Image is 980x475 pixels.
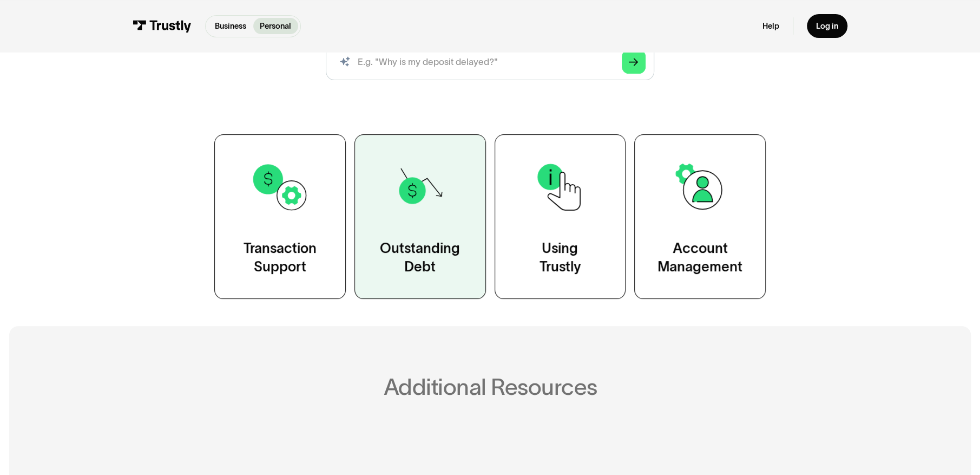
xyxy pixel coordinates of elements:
h2: Additional Resources [161,374,819,399]
img: Trustly Logo [133,20,192,32]
a: UsingTrustly [495,134,626,299]
a: Personal [253,18,298,34]
div: Outstanding Debt [380,239,460,276]
p: Business [215,20,246,32]
a: AccountManagement [634,134,766,299]
a: OutstandingDebt [354,134,486,299]
a: Help [762,21,779,31]
p: Personal [260,20,291,32]
div: Transaction Support [244,239,317,276]
div: Log in [816,21,838,31]
a: Log in [807,14,847,38]
div: Using Trustly [540,239,581,276]
a: Business [208,18,253,34]
a: TransactionSupport [214,134,346,299]
div: Account Management [657,239,742,276]
form: Search [326,43,655,80]
input: search [326,43,655,80]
